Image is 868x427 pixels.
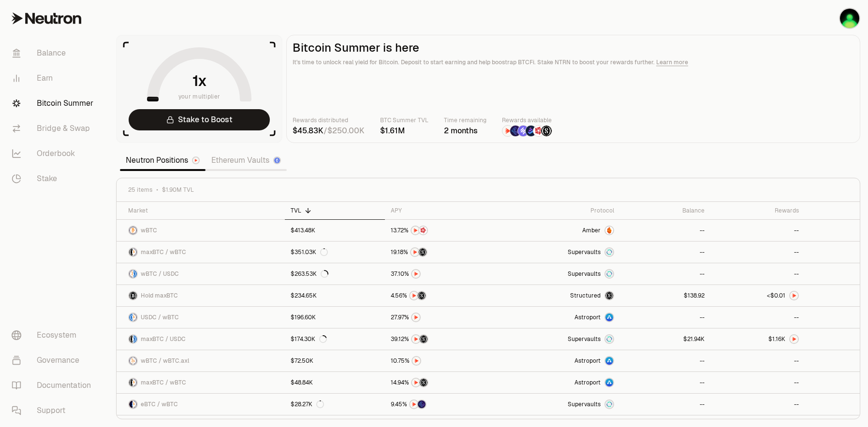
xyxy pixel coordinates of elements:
a: $351.03K [285,242,385,263]
a: Bridge & Swap [4,116,104,141]
a: $48.84K [285,372,385,393]
button: NTRNStructured Points [391,247,496,257]
div: / [293,125,365,137]
img: KO [840,9,859,28]
img: wBTC Logo [129,357,132,365]
img: wBTC Logo [133,248,137,256]
a: $28.27K [285,394,385,415]
a: NTRNStructured Points [385,242,502,263]
a: -- [710,242,805,263]
div: 2 months [444,125,486,137]
a: Bitcoin Summer [4,91,104,116]
a: $413.48K [285,220,385,241]
a: Governance [4,348,104,373]
div: $263.53K [291,270,328,278]
a: NTRNEtherFi Points [385,394,502,415]
img: Mars Fragments [419,227,427,234]
a: maxBTC LogoHold maxBTC [117,285,285,306]
span: USDC / wBTC [141,313,179,321]
img: USDC Logo [133,335,137,343]
img: wBTC Logo [129,227,137,234]
div: Market [128,207,279,214]
img: NTRN [412,379,420,386]
span: Supervaults [568,335,601,343]
a: -- [710,220,805,241]
span: 25 items [128,186,152,194]
img: NTRN Logo [790,335,798,343]
img: Supervaults [605,400,613,408]
a: -- [620,263,710,285]
div: $234.65K [291,292,317,299]
img: EtherFi Points [510,126,521,136]
img: NTRN [412,270,420,278]
img: maxBTC Logo [129,335,132,343]
img: USDC Logo [133,270,137,278]
span: maxBTC / wBTC [141,248,186,256]
a: -- [710,263,805,285]
a: -- [620,242,710,263]
a: wBTC LogowBTC [117,220,285,241]
p: Rewards distributed [293,115,365,125]
span: wBTC [141,227,157,234]
a: Learn more [656,58,688,66]
span: Amber [582,227,601,234]
a: eBTC LogowBTC LogoeBTC / wBTC [117,394,285,415]
a: -- [620,307,710,328]
button: NTRNMars Fragments [391,226,496,235]
button: NTRNStructured Points [391,334,496,344]
img: NTRN [412,335,420,343]
a: NTRN [385,263,502,285]
img: Structured Points [420,379,427,386]
a: -- [620,350,710,371]
div: $48.84K [291,379,313,386]
h2: Bitcoin Summer is here [293,41,854,55]
img: NTRN [410,292,418,299]
span: eBTC / wBTC [141,400,178,408]
span: Hold maxBTC [141,292,178,299]
span: Astroport [574,379,601,386]
a: -- [620,394,710,415]
a: Neutron Positions [120,151,206,170]
div: $351.03K [291,248,328,256]
img: Mars Fragments [533,126,544,136]
a: Ecosystem [4,323,104,348]
a: Documentation [4,373,104,398]
a: $234.65K [285,285,385,306]
span: maxBTC / USDC [141,335,186,343]
img: NTRN [410,400,418,408]
img: NTRN [502,126,513,136]
button: NTRN [391,356,496,366]
a: -- [620,372,710,393]
img: Structured Points [419,248,427,256]
a: -- [710,350,805,371]
a: StructuredmaxBTC [502,285,620,306]
button: NTRN [391,269,496,279]
img: maxBTC Logo [129,292,137,299]
img: NTRN [412,227,419,234]
div: Balance [626,207,705,214]
a: SupervaultsSupervaults [502,242,620,263]
a: maxBTC LogowBTC LogomaxBTC / wBTC [117,372,285,393]
div: $196.60K [291,313,316,321]
img: Supervaults [605,335,613,343]
div: Protocol [508,207,614,214]
a: NTRNStructured Points [385,328,502,350]
a: NTRN [385,307,502,328]
img: Bedrock Diamonds [526,126,536,136]
img: NTRN Logo [790,292,798,299]
img: NTRN [411,248,419,256]
span: Astroport [574,357,601,365]
a: Astroport [502,350,620,371]
a: Astroport [502,307,620,328]
div: APY [391,207,496,214]
img: wBTC Logo [133,313,137,321]
a: $174.30K [285,328,385,350]
a: Orderbook [4,141,104,166]
p: It's time to unlock real yield for Bitcoin. Deposit to start earning and help boostrap BTCFi. Sta... [293,57,854,67]
img: wBTC Logo [133,379,137,386]
div: TVL [291,207,379,214]
span: maxBTC / wBTC [141,379,186,386]
a: maxBTC LogowBTC LogomaxBTC / wBTC [117,242,285,263]
a: NTRNStructured Points [385,285,502,306]
img: Structured Points [541,126,552,136]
